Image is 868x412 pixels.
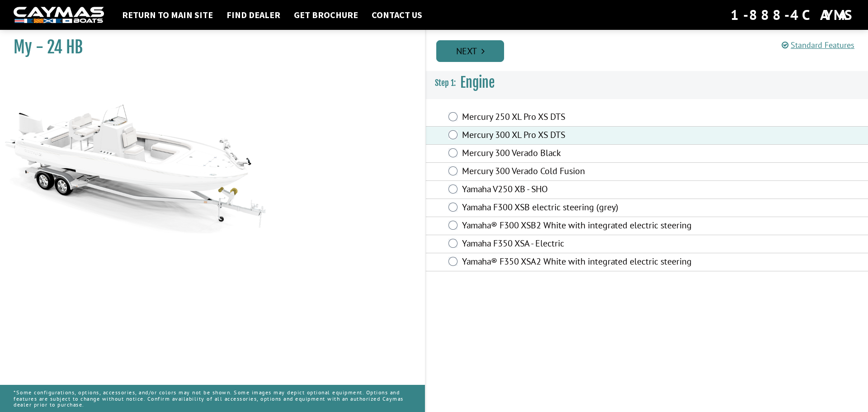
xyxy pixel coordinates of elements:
[436,40,504,62] a: Next
[462,129,706,142] label: Mercury 300 XL Pro XS DTS
[14,37,402,57] h1: My - 24 HB
[367,9,427,21] a: Contact Us
[14,385,411,412] p: *Some configurations, options, accessories, and/or colors may not be shown. Some images may depic...
[731,5,854,25] div: 1-888-4CAYMAS
[782,40,854,50] a: Standard Features
[462,256,706,269] label: Yamaha® F350 XSA2 White with integrated electric steering
[462,111,706,124] label: Mercury 250 XL Pro XS DTS
[462,220,706,233] label: Yamaha® F300 XSB2 White with integrated electric steering
[462,166,706,179] label: Mercury 300 Verado Cold Fusion
[434,39,868,62] ul: Pagination
[462,147,706,161] label: Mercury 300 Verado Black
[289,9,363,21] a: Get Brochure
[462,202,706,215] label: Yamaha F300 XSB electric steering (grey)
[462,184,706,197] label: Yamaha V250 XB - SHO
[462,238,706,251] label: Yamaha F350 XSA - Electric
[222,9,285,21] a: Find Dealer
[118,9,217,21] a: Return to main site
[426,66,868,99] h3: Engine
[14,7,104,24] img: white-logo-c9c8dbefe5ff5ceceb0f0178aa75bf4bb51f6bca0971e226c86eb53dfe498488.png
